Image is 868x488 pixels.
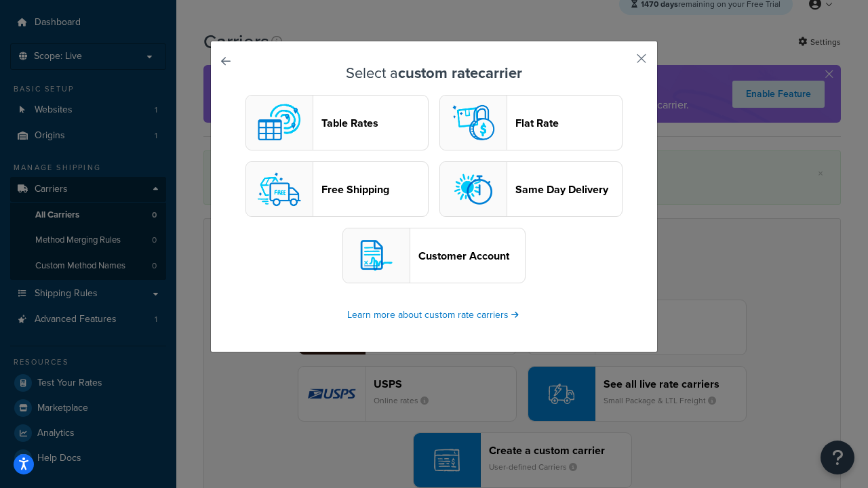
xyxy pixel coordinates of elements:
[398,62,522,84] strong: custom rate carrier
[446,162,500,216] img: sameday logo
[515,183,622,196] header: Same Day Delivery
[321,183,428,196] header: Free Shipping
[245,161,429,217] button: free logoFree Shipping
[342,228,526,283] button: customerAccount logoCustomer Account
[446,96,500,150] img: flat logo
[321,117,428,129] header: Table Rates
[515,117,622,129] header: Flat Rate
[252,162,307,216] img: free logo
[349,228,403,283] img: customerAccount logo
[245,95,429,150] button: custom logoTable Rates
[347,308,521,322] a: Learn more about custom rate carriers
[252,96,307,150] img: custom logo
[439,161,623,217] button: sameday logoSame Day Delivery
[439,95,623,150] button: flat logoFlat Rate
[245,65,623,81] h3: Select a
[418,249,525,262] header: Customer Account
